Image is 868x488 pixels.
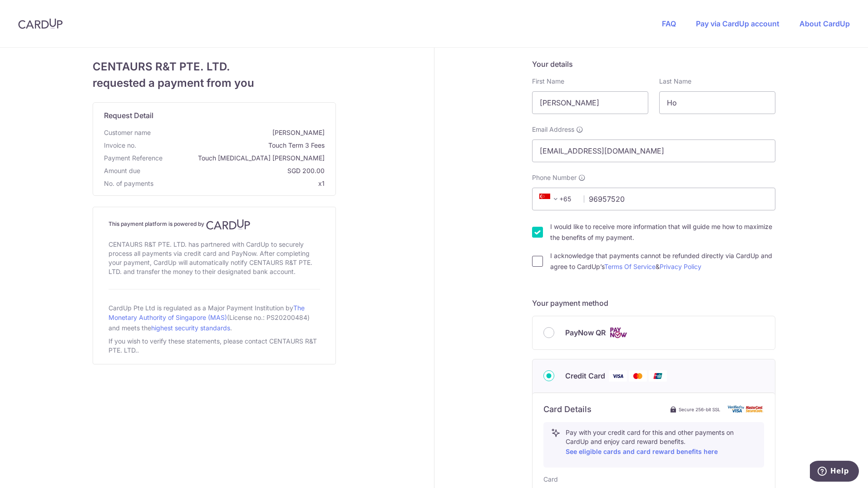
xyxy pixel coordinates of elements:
a: FAQ [662,19,676,28]
h5: Your details [532,59,775,70]
input: Last name [659,91,775,114]
img: Visa [609,370,627,382]
span: SGD 200.00 [144,166,325,175]
div: CardUp Pte Ltd is regulated as a Major Payment Institution by (License no.: PS20200484) and meets... [108,300,320,335]
span: No. of payments [104,179,153,188]
span: Email Address [532,125,574,134]
span: x1 [318,179,325,187]
img: CardUp [206,219,251,230]
img: CardUp [18,18,63,29]
iframe: Opens a widget where you can find more information [810,461,859,483]
h5: Your payment method [532,298,775,309]
input: First name [532,91,648,114]
img: Mastercard [629,370,647,382]
a: Privacy Policy [660,263,701,270]
span: Secure 256-bit SSL [679,406,720,413]
label: I acknowledge that payments cannot be refunded directly via CardUp and agree to CardUp’s & [550,250,775,272]
span: Invoice no. [104,141,136,150]
span: Customer name [104,128,151,137]
div: Credit Card Visa Mastercard Union Pay [543,370,764,382]
h4: This payment platform is powered by [108,219,320,230]
span: CENTAURS R&T PTE. LTD. [93,59,336,75]
span: [PERSON_NAME] [154,128,325,137]
img: card secure [728,405,764,413]
span: +65 [539,194,561,204]
img: Cards logo [609,327,627,339]
p: Pay with your credit card for this and other payments on CardUp and enjoy card reward benefits. [566,428,756,457]
label: I would like to receive more information that will guide me how to maximize the benefits of my pa... [550,221,775,243]
a: About CardUp [799,19,850,28]
span: Credit Card [565,370,605,381]
label: Last Name [659,77,691,86]
div: If you wish to verify these statements, please contact CENTAURS R&T PTE. LTD.. [108,335,320,357]
a: Pay via CardUp account [696,19,779,28]
input: Email address [532,139,775,162]
span: +65 [537,194,577,204]
div: CENTAURS R&T PTE. LTD. has partnered with CardUp to securely process all payments via credit card... [108,238,320,278]
span: Phone Number [532,173,577,182]
span: requested a payment from you [93,75,336,91]
a: highest security standards [151,324,230,332]
div: PayNow QR Cards logo [543,327,764,339]
span: Touch [MEDICAL_DATA] [PERSON_NAME] [166,154,325,163]
a: Terms Of Service [604,263,656,270]
label: First Name [532,77,564,86]
span: PayNow QR [565,327,606,338]
span: translation missing: en.payment_reference [104,154,163,162]
label: Card [543,475,558,484]
span: translation missing: en.request_detail [104,111,153,120]
h6: Card Details [543,404,592,415]
span: Amount due [104,166,140,175]
span: Touch Term 3 Fees [140,141,325,150]
a: See eligible cards and card reward benefits here [566,448,718,455]
img: Union Pay [649,370,667,382]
